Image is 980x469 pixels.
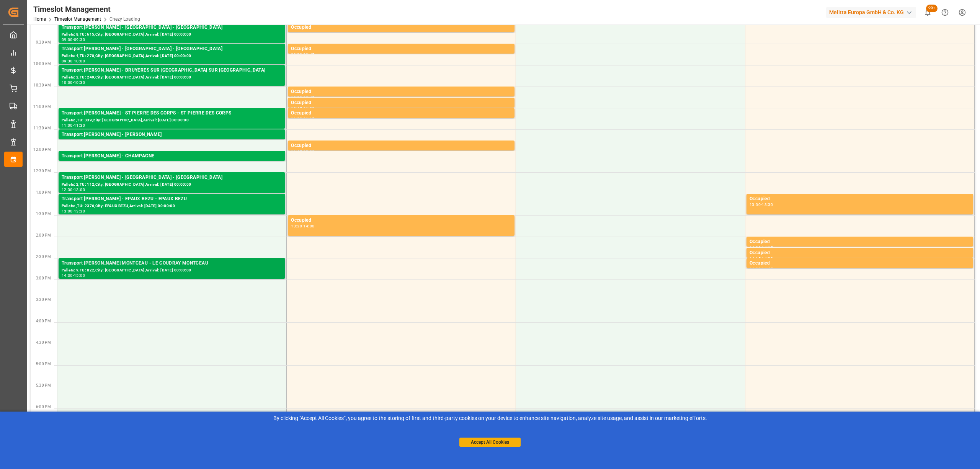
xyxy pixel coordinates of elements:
div: Transport [PERSON_NAME] - ST PIERRE DES CORPS - ST PIERRE DES CORPS [62,109,282,117]
div: 10:00 [74,59,85,63]
span: 2:30 PM [36,255,51,259]
div: Timeslot Management [33,3,140,15]
button: Melitta Europa GmbH & Co. KG [826,5,919,20]
div: Occupied [291,88,511,96]
div: 09:30 [291,53,302,56]
span: 12:00 PM [33,147,51,152]
div: Melitta Europa GmbH & Co. KG [826,7,916,18]
div: 13:00 [62,209,73,213]
div: - [302,31,303,35]
div: 13:00 [750,203,761,206]
div: 14:30 [62,274,73,277]
span: 11:30 AM [33,126,51,130]
div: - [761,257,762,260]
div: 10:45 [291,107,302,110]
div: - [73,209,74,213]
div: - [73,81,74,84]
span: 5:00 PM [36,362,51,366]
div: 09:00 [291,31,302,35]
div: Transport [PERSON_NAME] - [PERSON_NAME] [62,131,282,139]
div: Occupied [291,99,511,107]
div: - [73,124,74,127]
div: Occupied [291,109,511,117]
div: Pallets: ,TU: 339,City: [GEOGRAPHIC_DATA],Arrival: [DATE] 00:00:00 [62,117,282,124]
div: 12:00 [303,150,314,153]
div: - [73,188,74,191]
div: 11:15 [303,117,314,121]
div: Transport [PERSON_NAME] - BRUYERES SUR [GEOGRAPHIC_DATA] SUR [GEOGRAPHIC_DATA] [62,67,282,74]
div: 10:30 [74,81,85,84]
div: 14:45 [762,267,773,271]
div: - [302,117,303,121]
div: 11:30 [74,124,85,127]
div: Transport [PERSON_NAME] MONTCEAU - LE COUDRAY MONTCEAU [62,260,282,267]
span: 4:00 PM [36,319,51,323]
span: 10:30 AM [33,83,51,87]
div: 12:30 [62,188,73,191]
div: - [302,53,303,56]
a: Timeslot Management [54,16,101,22]
span: 6:00 PM [36,405,51,409]
button: Help Center [936,4,954,21]
div: Occupied [750,195,970,203]
span: 2:00 PM [36,233,51,237]
div: - [761,203,762,206]
div: - [302,96,303,99]
span: 11:00 AM [33,105,51,109]
span: 9:30 AM [36,40,51,44]
div: Pallets: 4,TU: 270,City: [GEOGRAPHIC_DATA],Arrival: [DATE] 00:00:00 [62,53,282,59]
div: - [761,267,762,271]
div: 14:00 [750,246,761,249]
div: - [73,274,74,277]
span: 5:30 PM [36,383,51,387]
div: 09:00 [62,38,73,41]
div: Occupied [291,142,511,150]
div: 10:45 [303,96,314,99]
div: Transport [PERSON_NAME] - CHAMPAGNE [62,152,282,160]
div: Occupied [291,217,511,224]
div: Pallets: 2,TU: 112,City: [GEOGRAPHIC_DATA],Arrival: [DATE] 00:00:00 [62,181,282,188]
div: Pallets: 3,TU: 148,City: [GEOGRAPHIC_DATA],Arrival: [DATE] 00:00:00 [62,160,282,167]
div: Occupied [750,249,970,257]
div: 09:45 [303,53,314,56]
div: 11:00 [62,124,73,127]
div: Occupied [750,260,970,267]
div: 11:45 [291,150,302,153]
div: - [302,150,303,153]
div: 14:00 [303,224,314,228]
div: 14:15 [762,246,773,249]
span: 4:30 PM [36,340,51,345]
span: 99+ [926,5,938,12]
div: 15:00 [74,274,85,277]
div: Transport [PERSON_NAME] - [GEOGRAPHIC_DATA] - [GEOGRAPHIC_DATA] [62,45,282,53]
div: Transport [PERSON_NAME] - [GEOGRAPHIC_DATA] - [GEOGRAPHIC_DATA] [62,24,282,31]
div: 09:30 [74,38,85,41]
span: 3:30 PM [36,297,51,302]
div: Pallets: 8,TU: 615,City: [GEOGRAPHIC_DATA],Arrival: [DATE] 00:00:00 [62,31,282,38]
div: - [73,38,74,41]
div: By clicking "Accept All Cookies”, you agree to the storing of first and third-party cookies on yo... [5,414,975,422]
a: Home [33,16,46,22]
div: 10:00 [62,81,73,84]
div: - [73,59,74,63]
div: 10:30 [291,96,302,99]
div: Occupied [291,24,511,31]
span: 1:00 PM [36,190,51,194]
div: Occupied [291,45,511,53]
div: Pallets: ,TU: 2376,City: EPAUX BEZU,Arrival: [DATE] 00:00:00 [62,203,282,209]
div: - [302,224,303,228]
div: Occupied [750,238,970,246]
div: 13:30 [762,203,773,206]
div: Transport [PERSON_NAME] - [GEOGRAPHIC_DATA] - [GEOGRAPHIC_DATA] [62,174,282,181]
div: 13:30 [291,224,302,228]
div: 13:00 [74,188,85,191]
div: Pallets: ,TU: 100,City: [GEOGRAPHIC_DATA],Arrival: [DATE] 00:00:00 [62,139,282,145]
span: 3:00 PM [36,276,51,280]
span: 12:30 PM [33,169,51,173]
div: 09:15 [303,31,314,35]
div: - [761,246,762,249]
button: show 100 new notifications [919,4,936,21]
span: 1:30 PM [36,212,51,216]
div: - [302,107,303,110]
div: Transport [PERSON_NAME] - EPAUX BEZU - EPAUX BEZU [62,195,282,203]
